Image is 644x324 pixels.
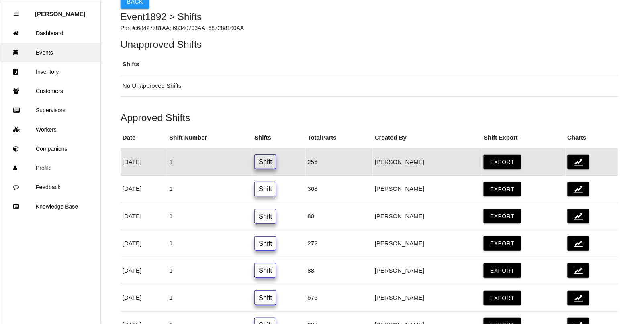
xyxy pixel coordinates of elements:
[373,127,482,148] th: Created By
[484,182,521,196] button: Export
[121,230,167,257] td: [DATE]
[121,202,167,230] td: [DATE]
[373,202,482,230] td: [PERSON_NAME]
[254,209,276,224] a: Shift
[0,158,100,178] a: Profile
[254,290,276,305] a: Shift
[484,291,521,305] button: Export
[0,178,100,197] a: Feedback
[252,127,305,148] th: Shifts
[373,257,482,284] td: [PERSON_NAME]
[254,263,276,278] a: Shift
[566,127,618,148] th: Charts
[254,236,276,251] a: Shift
[0,139,100,158] a: Companions
[484,209,521,223] button: Export
[306,284,373,312] td: 576
[167,230,252,257] td: 1
[254,154,276,169] a: Shift
[0,43,100,62] a: Events
[121,24,618,32] p: Part #: 68427781AA; 68340793AA, 687288100AA
[484,263,521,278] button: Export
[121,54,618,75] th: Shifts
[0,101,100,120] a: Supervisors
[121,12,618,22] h4: Event 1892 > Shifts
[121,75,618,97] td: No Unapproved Shifts
[306,127,373,148] th: Total Parts
[121,284,167,312] td: [DATE]
[121,127,167,148] th: Date
[484,236,521,251] button: Export
[14,4,19,24] div: Close
[121,112,618,123] h5: Approved Shifts
[306,176,373,203] td: 368
[121,39,618,50] h5: Unapproved Shifts
[306,148,373,176] td: 256
[0,81,100,101] a: Customers
[167,127,252,148] th: Shift Number
[373,148,482,176] td: [PERSON_NAME]
[121,257,167,284] td: [DATE]
[0,62,100,81] a: Inventory
[121,176,167,203] td: [DATE]
[306,257,373,284] td: 88
[373,284,482,312] td: [PERSON_NAME]
[167,284,252,312] td: 1
[0,197,100,216] a: Knowledge Base
[306,230,373,257] td: 272
[167,148,252,176] td: 1
[35,4,86,17] p: Rosie Blandino
[484,155,521,169] button: Export
[0,24,100,43] a: Dashboard
[306,202,373,230] td: 80
[373,230,482,257] td: [PERSON_NAME]
[254,182,276,196] a: Shift
[167,257,252,284] td: 1
[121,148,167,176] td: [DATE]
[167,202,252,230] td: 1
[373,176,482,203] td: [PERSON_NAME]
[0,120,100,139] a: Workers
[482,127,565,148] th: Shift Export
[167,176,252,203] td: 1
